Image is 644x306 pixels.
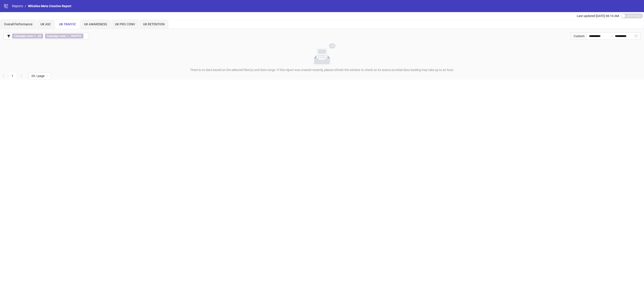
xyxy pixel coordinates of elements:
span: right [20,74,23,77]
span: UK AWARENESS [84,22,107,26]
span: Whistles Meta Creative Report [28,4,71,8]
div: There is no data based on the selected filter(s) and date range. If this report was created recen... [2,67,642,72]
span: to [610,34,613,38]
button: Campaign name ∋ _UKCampaign name ∋ _TRAFFIC [4,32,89,40]
span: Last updated [DATE] 06:10 AM [577,14,619,18]
li: / [25,4,26,9]
span: UK RETENTION [143,22,165,26]
span: 20 / page [31,73,49,79]
li: Next Page [18,72,25,80]
b: Campaign name [14,34,33,38]
span: ∋ [45,34,83,39]
span: UK TRAFFIC [59,22,76,26]
div: Page Size [29,72,51,80]
span: left [2,74,5,77]
div: Custom [571,32,586,40]
span: ∋ [12,34,43,39]
li: 1 [9,72,16,80]
span: UK ASC [40,22,51,26]
span: swap-right [610,34,613,38]
span: UK PRO CONV [115,22,135,26]
b: _TRAFFIC [70,34,82,38]
span: Overall Performance [4,22,32,26]
span: filter [7,34,10,38]
a: 1 [9,73,16,79]
b: Campaign name [47,34,66,38]
a: Reports [11,4,24,9]
button: right [18,72,25,80]
b: _UK [37,34,41,38]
